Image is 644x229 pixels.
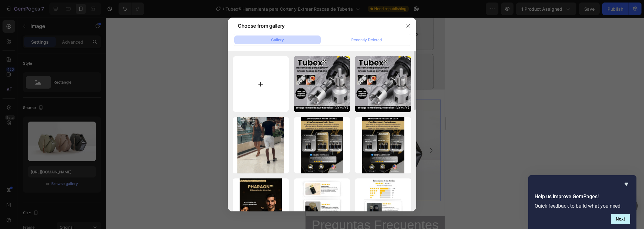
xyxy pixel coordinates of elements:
[64,175,68,178] button: Dot
[237,117,284,173] img: image
[535,180,630,224] div: Help us improve GemPages!
[8,85,21,91] div: Image
[271,37,284,43] div: Gallery
[362,117,404,173] img: image
[238,22,285,30] div: Choose from gallery
[535,193,630,200] h2: Help us improve GemPages!
[5,124,23,142] button: Carousel Back Arrow
[355,56,411,112] img: image
[116,124,134,142] button: Carousel Next Arrow
[294,56,350,112] img: image
[6,200,133,215] span: Preguntas Frecuentes
[351,37,382,43] div: Recently Deleted
[535,203,630,209] p: Quick feedback to build what you need.
[301,117,343,173] img: image
[323,35,410,44] button: Recently Deleted
[71,175,75,178] button: Dot
[234,35,321,44] button: Gallery
[611,214,630,224] button: Next question
[623,180,630,188] button: Hide survey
